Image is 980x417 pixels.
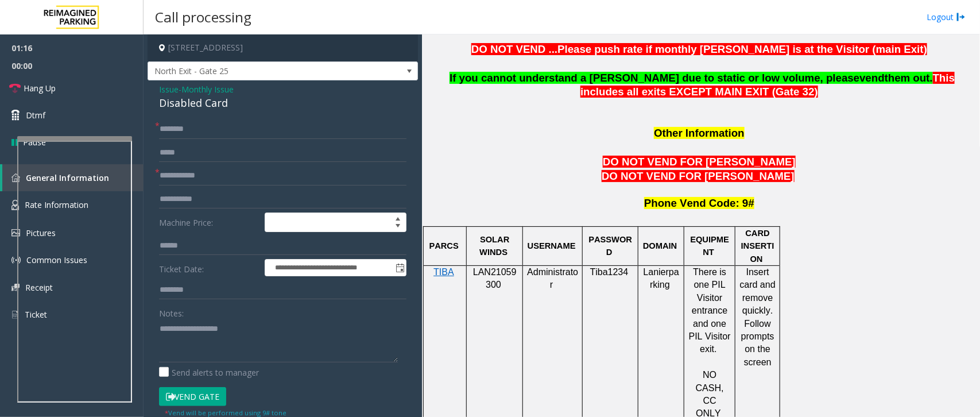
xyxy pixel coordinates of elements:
span: Dtmf [26,109,45,121]
label: Send alerts to manager [159,366,259,379]
span: CARD INSERTION [741,229,774,264]
span: Increase value [390,213,406,222]
span: Phone Vend Code: 9# [644,197,754,209]
img: 'icon' [11,173,20,182]
span: North Exit - Gate 25 [148,62,363,80]
img: 'icon' [11,310,19,320]
span: vend [859,72,885,84]
a: TIBA [433,268,454,277]
span: DOMAIN [643,241,677,250]
span: Tiba1234 [590,267,629,277]
div: Disabled Card [159,95,406,111]
h3: Call processing [149,3,257,31]
span: SOLAR WINDS [479,235,512,257]
span: DO NOT VEND ...Please push rate if monthly [PERSON_NAME] is at the Visitor ( [471,43,876,55]
span: Toggle popup [393,260,406,276]
span: PARCS [429,241,459,250]
span: Hang Up [24,82,56,94]
span: DO NOT VEND FOR [PERSON_NAME] [602,170,795,182]
span: There is one PIL Visitor entrance and one PIL Visitor exit [689,267,733,354]
span: USERNAME [528,241,576,250]
a: Logout [927,11,966,23]
label: Notes: [159,303,184,319]
label: Machine Price: [156,213,262,232]
span: Insert card and remove quickly. Follow prompts on the screen [740,267,778,367]
button: Vend Gate [159,387,226,407]
span: EQUIPMENT [691,235,730,257]
span: Monthly Issue [181,83,234,95]
span: Issue [159,83,179,95]
span: . [714,344,716,354]
img: 'icon' [11,229,20,237]
small: Vend will be performed using 9# tone [165,408,286,417]
span: DO NOT VEND FOR [PERSON_NAME] [603,156,796,168]
img: logout [956,11,966,23]
label: Ticket Date: [156,259,262,276]
span: If you cannot understand a [PERSON_NAME] due to static or low volume, please [450,72,859,84]
span: - [179,84,234,95]
span: main Exit) [876,43,927,55]
img: 'icon' [11,256,21,265]
a: General Information [2,164,144,191]
img: 'icon' [11,284,20,291]
span: PASSWORD [588,235,632,257]
span: them out. [885,72,933,84]
h4: [STREET_ADDRESS] [148,34,418,61]
span: Other Information [654,127,745,139]
img: 'icon' [11,200,19,210]
span: Decrease value [390,222,406,231]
